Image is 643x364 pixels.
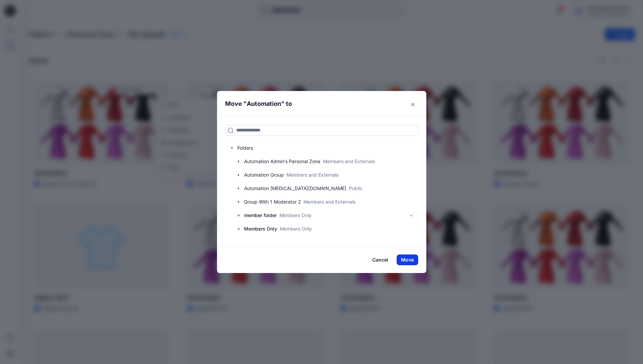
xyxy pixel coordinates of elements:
[397,254,418,265] button: Move
[407,99,418,110] button: Close
[247,99,281,109] p: Automation
[244,211,277,219] p: member folder
[279,212,312,219] p: Members Only
[244,225,277,233] p: Members Only
[280,225,312,232] p: Members Only
[368,254,393,265] button: Cancel
[217,91,416,117] header: Move " " to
